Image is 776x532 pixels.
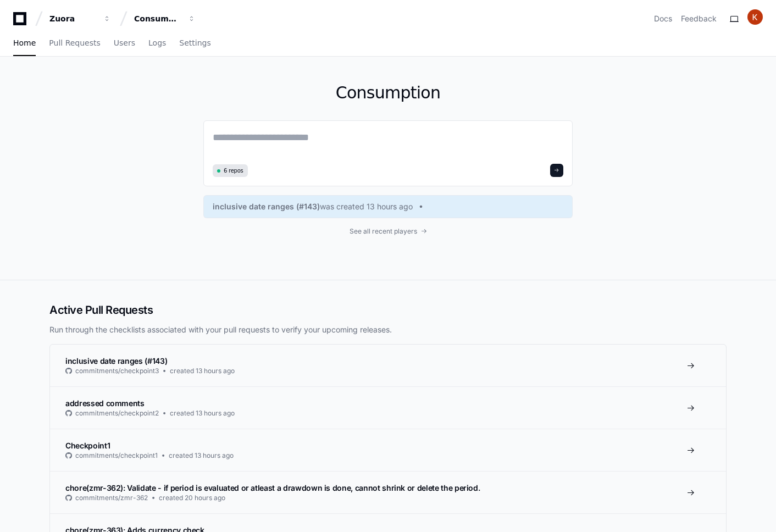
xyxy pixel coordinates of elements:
[130,9,200,29] button: Consumption
[654,13,672,24] a: Docs
[224,167,243,175] span: 6 repos
[203,83,573,103] h1: Consumption
[50,386,726,429] a: addressed commentscommitments/checkpoint2created 13 hours ago
[203,227,573,236] a: See all recent players
[148,40,166,46] span: Logs
[75,367,159,375] span: commitments/checkpoint3
[320,201,413,212] span: was created 13 hours ago
[350,227,417,236] span: See all recent players
[75,409,159,418] span: commitments/checkpoint2
[13,40,36,46] span: Home
[49,40,100,46] span: Pull Requests
[45,9,115,29] button: Zuora
[75,494,148,502] span: commitments/zmr-362
[65,483,480,492] span: chore(zmr-362): Validate - if period is evaluated or atleast a drawdown is done, cannot shrink or...
[169,451,234,460] span: created 13 hours ago
[114,31,135,56] a: Users
[747,9,763,25] img: ACg8ocIO7jtkWN8S2iLRBR-u1BMcRY5-kg2T8U2dj_CWIxGKEUqXVg=s96-c
[49,31,100,56] a: Pull Requests
[50,429,726,471] a: Checkpoint1commitments/checkpoint1created 13 hours ago
[213,201,320,212] span: inclusive date ranges (#143)
[65,398,145,408] span: addressed comments
[170,409,235,418] span: created 13 hours ago
[50,471,726,513] a: chore(zmr-362): Validate - if period is evaluated or atleast a drawdown is done, cannot shrink or...
[179,31,210,56] a: Settings
[159,494,225,502] span: created 20 hours ago
[213,201,563,212] a: inclusive date ranges (#143)was created 13 hours ago
[681,13,717,24] button: Feedback
[148,31,166,56] a: Logs
[65,441,110,450] span: Checkpoint1
[75,451,158,460] span: commitments/checkpoint1
[65,356,167,365] span: inclusive date ranges (#143)
[13,31,36,56] a: Home
[179,40,210,46] span: Settings
[114,40,135,46] span: Users
[50,345,726,386] a: inclusive date ranges (#143)commitments/checkpoint3created 13 hours ago
[49,324,727,335] p: Run through the checklists associated with your pull requests to verify your upcoming releases.
[49,13,97,24] div: Zuora
[49,302,727,318] h2: Active Pull Requests
[170,367,235,375] span: created 13 hours ago
[134,13,181,24] div: Consumption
